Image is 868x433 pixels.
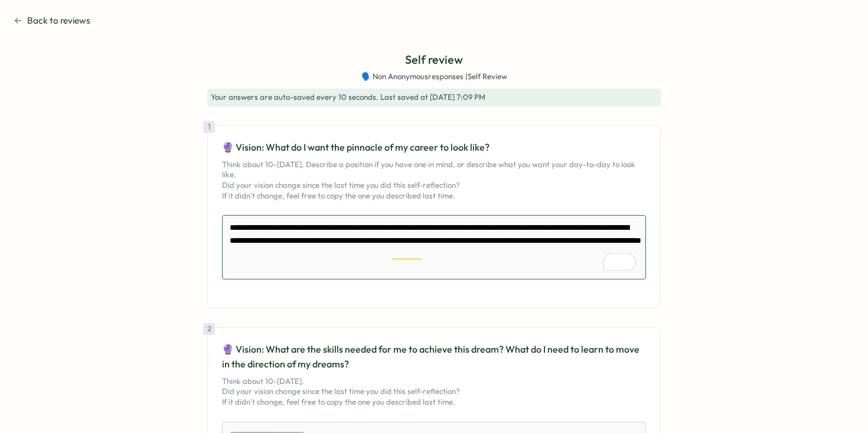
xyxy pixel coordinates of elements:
[222,215,646,279] textarea: To enrich screen reader interactions, please activate Accessibility in Grammarly extension settings
[222,376,646,408] p: Think about 10-[DATE]. Did your vision change since the last time you did this self-reflection? I...
[207,89,661,106] div: . Last saved at [DATE] 7:09 PM
[27,14,90,27] span: Back to reviews
[222,140,646,155] p: 🔮 Vision: What do I want the pinnacle of my career to look like?
[203,121,215,133] div: 1
[405,51,463,69] p: Self review
[222,159,646,201] p: Think about 10-[DATE]. Describe a position if you have one in mind, or describe what you want you...
[14,14,90,27] button: Back to reviews
[361,71,507,82] span: 🗣️ Non Anonymous responses | Self Review
[222,342,646,372] p: 🔮 Vision: What are the skills needed for me to achieve this dream? What do I need to learn to mov...
[203,323,215,335] div: 2
[211,92,376,102] span: Your answers are auto-saved every 10 seconds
